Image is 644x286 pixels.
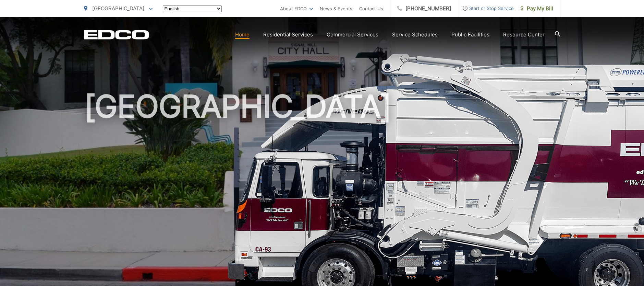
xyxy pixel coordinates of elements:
a: About EDCO [280,4,313,13]
span: [GEOGRAPHIC_DATA] [92,5,144,12]
a: Resource Center [503,31,545,39]
a: News & Events [320,4,352,13]
span: Pay My Bill [521,4,553,13]
a: Commercial Services [327,31,378,39]
a: EDCD logo. Return to the homepage. [84,30,149,39]
select: Select a language [163,5,222,12]
a: Home [235,31,250,39]
a: Contact Us [359,4,383,13]
a: Service Schedules [392,31,438,39]
a: Public Facilities [451,31,489,39]
a: Residential Services [263,31,313,39]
